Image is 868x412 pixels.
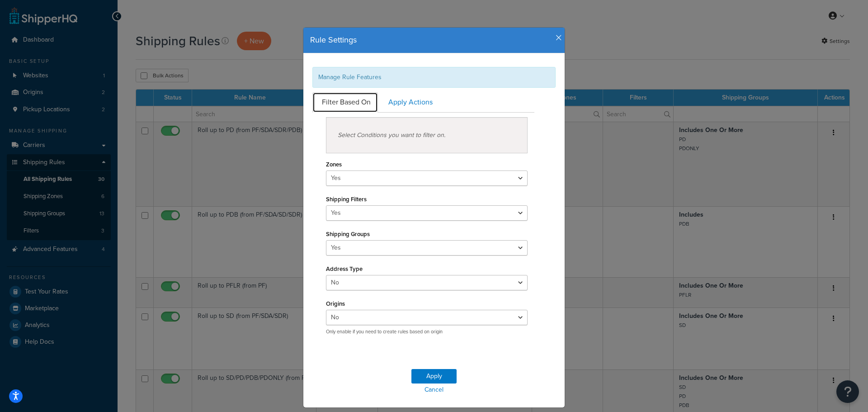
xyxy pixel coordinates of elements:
[326,231,370,237] label: Shipping Groups
[326,328,528,335] p: Only enable if you need to create rules based on origin
[326,300,345,307] label: Origins
[326,117,528,153] div: Select Conditions you want to filter on.
[379,92,440,113] a: Apply Actions
[326,196,367,203] label: Shipping Filters
[303,384,565,396] a: Cancel
[310,34,558,46] h4: Rule Settings
[326,265,363,272] label: Address Type
[326,161,342,168] label: Zones
[411,369,457,384] button: Apply
[312,92,378,113] a: Filter Based On
[312,67,556,88] div: Manage Rule Features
